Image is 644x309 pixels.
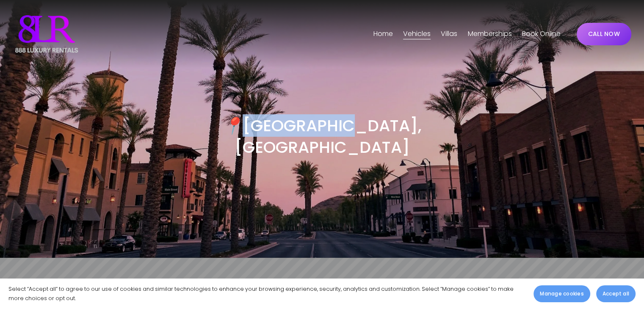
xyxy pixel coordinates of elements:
[468,27,512,41] a: Memberships
[8,284,525,303] p: Select “Accept all” to agree to our use of cookies and similar technologies to enhance your brows...
[441,27,457,41] a: folder dropdown
[403,27,431,41] a: folder dropdown
[540,290,583,298] span: Manage cookies
[403,28,431,40] span: Vehicles
[577,23,631,45] a: CALL NOW
[603,290,629,298] span: Accept all
[373,27,393,41] a: Home
[533,285,590,302] button: Manage cookies
[596,285,636,302] button: Accept all
[223,114,243,137] em: 📍
[13,13,80,55] img: Luxury Car &amp; Home Rentals For Every Occasion
[167,115,476,158] h3: [GEOGRAPHIC_DATA], [GEOGRAPHIC_DATA]
[522,27,561,41] a: Book Online
[441,28,457,40] span: Villas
